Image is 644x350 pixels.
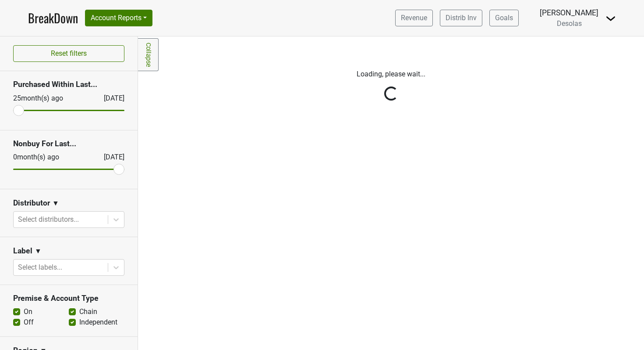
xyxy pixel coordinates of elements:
a: BreakDown [28,9,78,27]
div: [PERSON_NAME] [540,7,598,18]
span: Desolas [557,19,582,28]
button: Account Reports [85,10,152,26]
a: Revenue [395,10,433,26]
a: Collapse [138,38,159,71]
img: Dropdown Menu [605,13,616,24]
a: Distrib Inv [440,10,482,26]
p: Loading, please wait... [148,69,634,79]
a: Goals [489,10,519,26]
